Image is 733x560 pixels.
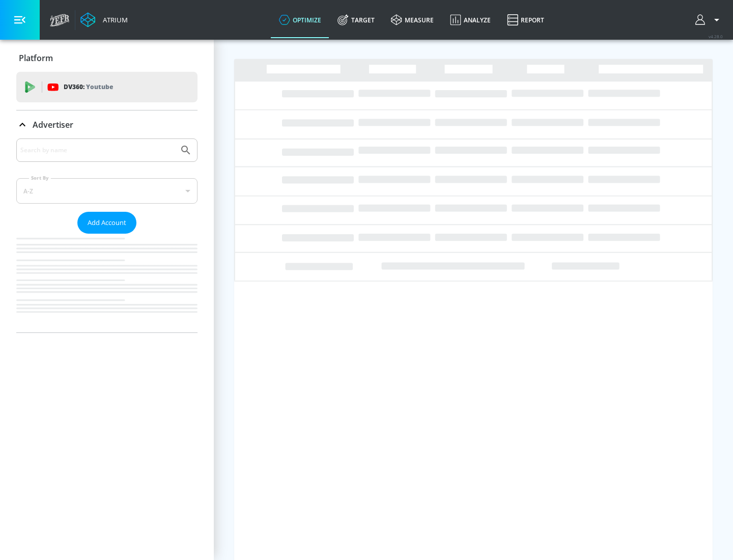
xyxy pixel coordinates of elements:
button: Add Account [77,212,136,234]
span: Add Account [88,217,126,229]
p: Advertiser [33,119,73,130]
a: Analyze [442,2,499,38]
input: Search by name [20,144,175,157]
label: Sort By [29,175,51,181]
div: Atrium [99,15,128,24]
a: Atrium [80,12,128,27]
a: Report [499,2,552,38]
nav: list of Advertiser [16,234,198,332]
div: A-Z [16,178,198,204]
p: Platform [19,52,53,64]
a: optimize [271,2,329,38]
div: Advertiser [16,138,198,332]
div: DV360: Youtube [16,72,198,102]
a: Target [329,2,383,38]
div: Advertiser [16,110,198,139]
span: v 4.28.0 [709,34,723,39]
a: measure [383,2,442,38]
p: Youtube [86,81,113,92]
p: DV360: [64,81,113,93]
div: Platform [16,44,198,72]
